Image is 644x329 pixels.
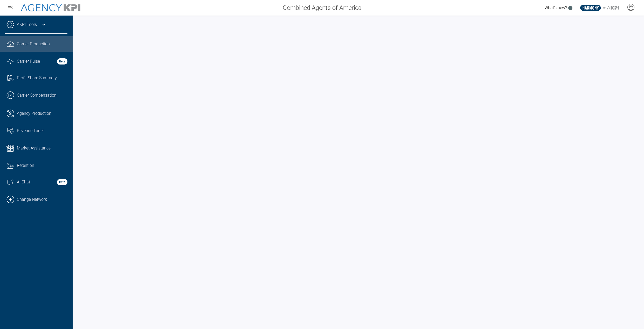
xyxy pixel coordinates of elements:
[57,58,67,65] strong: Beta
[17,58,40,65] span: Carrier Pulse
[17,162,67,169] div: Retention
[17,22,37,28] a: AKPI Tools
[283,3,362,12] span: Combined Agents of America
[17,145,51,151] span: Market Assistance
[17,41,50,47] span: Carrier Production
[17,75,57,81] span: Profit Share Summary
[544,5,567,10] span: What's new?
[57,179,67,185] strong: Beta
[21,4,80,12] img: AgencyKPI
[17,128,44,134] span: Revenue Tuner
[17,110,51,117] span: Agency Production
[17,92,57,98] span: Carrier Compensation
[17,179,30,185] span: AI Chat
